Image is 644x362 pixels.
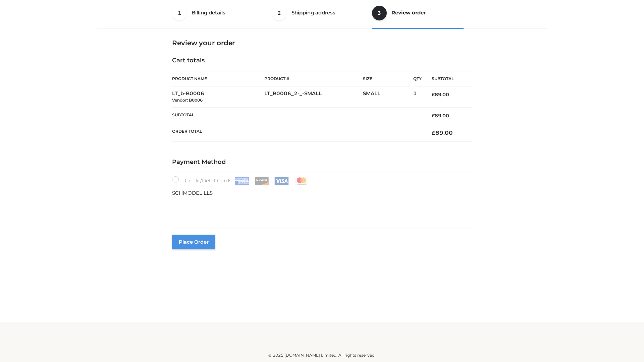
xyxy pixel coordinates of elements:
[100,352,544,359] div: © 2025 [DOMAIN_NAME] Limited. All rights reserved.
[413,86,422,108] td: 1
[432,92,449,98] bdi: 89.00
[172,159,472,166] h4: Payment Method
[363,86,413,108] td: SMALL
[264,86,363,108] td: LT_B0006_2-_-SMALL
[255,177,269,185] img: Discover
[172,39,472,47] h3: Review your order
[432,113,435,119] span: £
[172,71,264,86] th: Product Name
[294,177,309,185] img: Mastercard
[274,177,289,185] img: Visa
[171,196,471,220] iframe: Secure payment input frame
[172,86,264,108] td: LT_b-B0006
[235,177,249,185] img: Amex
[172,176,309,185] label: Credit/Debit Cards
[363,71,410,86] th: Size
[172,189,472,197] p: SCHMODEL LLS
[172,57,472,64] h4: Cart totals
[432,92,435,98] span: £
[432,129,435,136] span: £
[172,107,422,124] th: Subtotal
[172,98,203,103] small: Vendor: B0006
[172,124,422,142] th: Order Total
[422,71,472,86] th: Subtotal
[432,113,449,119] bdi: 89.00
[413,71,422,86] th: Qty
[264,71,363,86] th: Product #
[432,129,453,136] bdi: 89.00
[172,235,215,249] button: Place order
